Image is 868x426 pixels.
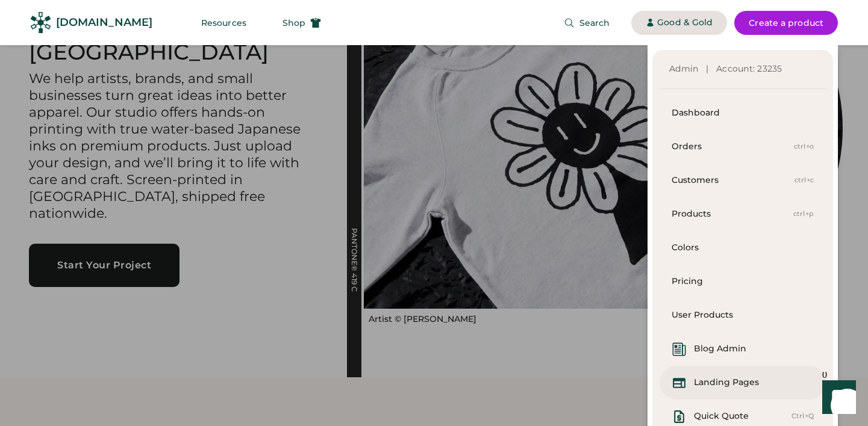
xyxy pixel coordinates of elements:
div: ctrl+p [793,209,814,219]
div: [DOMAIN_NAME] [56,15,152,30]
div: Orders [672,141,794,153]
button: Shop [268,11,336,35]
div: Blog Admin [694,343,746,355]
div: Colors [672,242,814,254]
div: Customers [672,174,795,187]
div: Dashboard [672,107,814,119]
div: Ctrl+Q [792,412,814,421]
div: User Products [672,309,814,321]
div: Quick Quote [694,410,749,422]
button: Search [549,11,625,35]
div: Products [672,208,793,220]
span: Search [579,19,610,27]
span: Shop [283,19,305,27]
div: ctrl+c [795,176,814,185]
div: Pricing [672,276,814,288]
div: Good & Gold [657,17,713,29]
button: Create a product [734,11,838,35]
div: Landing Pages [694,377,759,389]
button: Resources [187,11,261,35]
iframe: Front Chat [811,372,863,424]
img: Rendered Logo - Screens [30,12,51,33]
div: ctrl+o [794,142,814,152]
div: Admin | Account: 23235 [669,63,816,75]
